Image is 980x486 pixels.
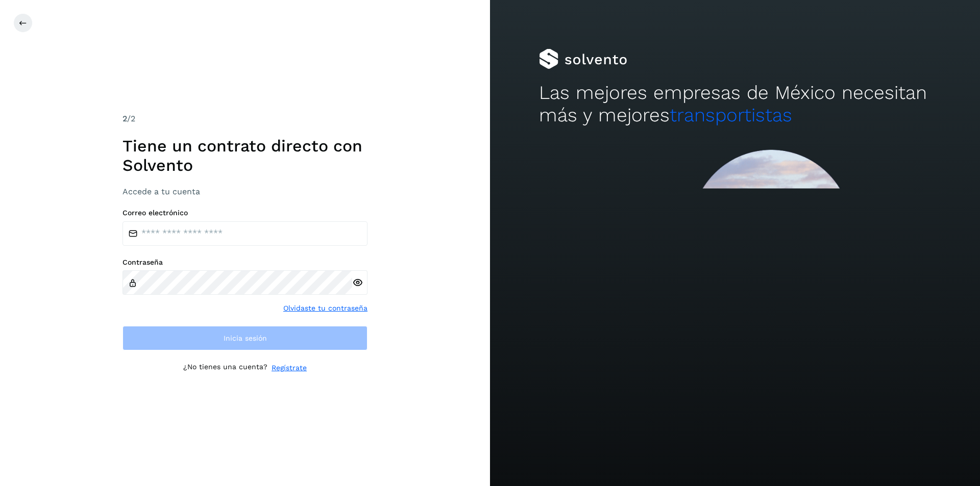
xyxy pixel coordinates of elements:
[283,303,367,314] a: Olvidaste tu contraseña
[183,363,267,373] p: ¿No tienes una cuenta?
[122,113,367,125] div: /2
[122,258,367,267] label: Contraseña
[122,209,367,217] label: Correo electrónico
[122,136,367,175] h1: Tiene un contrato directo con Solvento
[224,335,267,342] span: Inicia sesión
[670,104,792,126] span: transportistas
[122,114,127,123] span: 2
[122,326,367,350] button: Inicia sesión
[539,82,931,127] h2: Las mejores empresas de México necesitan más y mejores
[272,363,307,373] a: Regístrate
[122,187,367,196] h3: Accede a tu cuenta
